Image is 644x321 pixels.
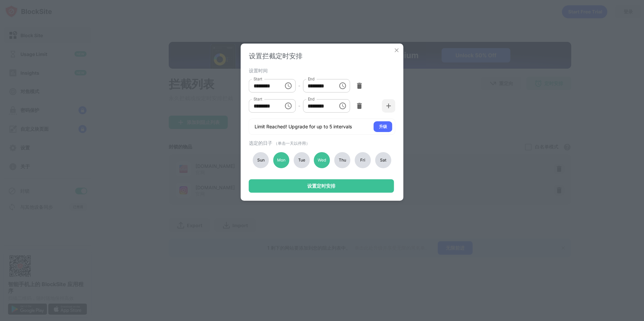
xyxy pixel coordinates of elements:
[314,152,330,168] div: Wed
[249,52,395,61] div: 设置拦截定时安排
[254,76,262,82] label: Start
[307,183,335,189] div: 设置定时安排
[308,76,315,82] label: End
[336,79,349,92] button: Choose time, selected time is 12:30 PM
[336,99,349,113] button: Choose time, selected time is 6:00 PM
[375,152,391,168] div: Sat
[281,99,295,113] button: Choose time, selected time is 2:30 PM
[308,96,315,102] label: End
[249,140,394,146] div: 选定的日子
[298,102,300,110] div: -
[393,47,400,54] img: x-button.svg
[298,82,300,89] div: -
[254,96,262,102] label: Start
[379,123,387,130] div: 升级
[273,152,289,168] div: Mon
[355,152,371,168] div: Fri
[253,152,269,168] div: Sun
[293,152,310,168] div: Tue
[281,79,295,92] button: Choose time, selected time is 9:39 AM
[249,68,394,73] div: 设置时间
[334,152,351,168] div: Thu
[274,141,310,146] span: （单击一天以停用）
[255,123,352,130] div: Limit Reached! Upgrade for up to 5 intervals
